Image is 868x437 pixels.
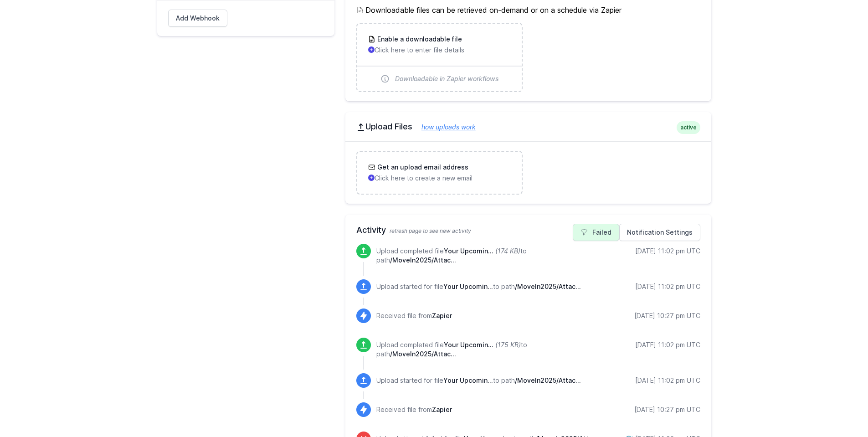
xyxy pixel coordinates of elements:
[168,10,227,27] a: Add Webhook
[634,405,700,414] div: [DATE] 10:27 pm UTC
[376,405,452,414] p: Received file from
[515,283,581,290] span: /MoveIn2025/Attachment
[390,350,456,358] span: /MoveIn2025/Attachment
[376,340,603,359] p: Upload completed file to path
[357,152,522,194] a: Get an upload email address Click here to create a new email
[635,376,700,385] div: [DATE] 11:02 pm UTC
[356,224,700,236] h2: Activity
[395,74,499,83] span: Downloadable in Zapier workflows
[357,24,522,91] a: Enable a downloadable file Click here to enter file details Downloadable in Zapier workflows
[432,406,452,413] span: Zapier
[376,376,581,385] p: Upload started for file to path
[495,247,520,255] i: (174 KB)
[375,35,462,44] h3: Enable a downloadable file
[619,224,700,241] a: Notification Settings
[443,376,493,384] span: Your Upcoming Move-In at 1069 11th Street - HOUSE.pdf
[376,247,603,265] p: Upload completed file to path
[390,227,471,234] span: refresh page to see new activity
[515,376,581,384] span: /MoveIn2025/Attachment
[375,163,468,172] h3: Get an upload email address
[368,174,511,183] p: Click here to create a new email
[368,46,511,55] p: Click here to enter file details
[635,282,700,291] div: [DATE] 11:02 pm UTC
[443,283,493,290] span: Your Upcoming Move-In at 2950 Bixby Lane - B306-B.pdf
[444,341,493,349] span: Your Upcoming Move-In at 1069 11th Street - HOUSE.pdf
[495,341,521,349] i: (175 KB)
[376,282,581,291] p: Upload started for file to path
[635,247,700,256] div: [DATE] 11:02 pm UTC
[677,121,700,134] span: active
[444,247,493,255] span: Your Upcoming Move-In at 2950 Bixby Lane - B306-B.pdf
[432,312,452,319] span: Zapier
[822,391,857,426] iframe: Drift Widget Chat Controller
[573,224,619,241] a: Failed
[376,311,452,320] p: Received file from
[390,256,456,264] span: /MoveIn2025/Attachment
[634,311,700,320] div: [DATE] 10:27 pm UTC
[356,121,700,132] h2: Upload Files
[412,123,476,131] a: how uploads work
[356,5,700,15] h5: Downloadable files can be retrieved on-demand or on a schedule via Zapier
[635,340,700,350] div: [DATE] 11:02 pm UTC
